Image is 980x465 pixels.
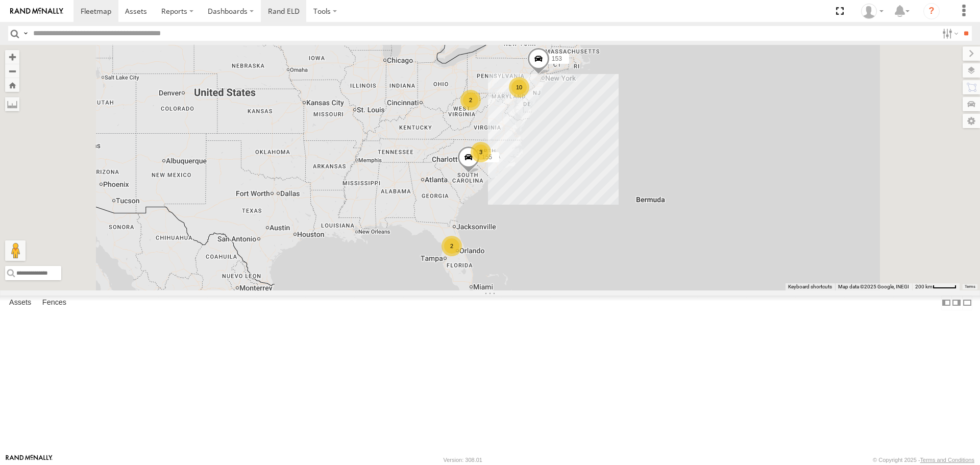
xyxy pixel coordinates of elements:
[838,284,909,289] span: Map data ©2025 Google, INEGI
[857,4,887,19] div: Matthew Trout
[920,457,974,463] a: Terms and Conditions
[915,284,933,289] span: 200 km
[5,240,26,261] button: Drag Pegman onto the map to open Street View
[442,236,462,256] div: 2
[444,457,482,463] div: Version: 308.01
[6,455,53,465] a: Visit our Website
[37,296,71,310] label: Fences
[21,26,30,41] label: Search Query
[923,3,940,19] i: ?
[552,56,562,63] span: 153
[873,457,974,463] div: © Copyright 2025 -
[5,78,19,92] button: Zoom Home
[5,97,19,111] label: Measure
[938,26,960,41] label: Search Filter Options
[965,284,975,288] a: Terms (opens in new tab)
[5,50,19,64] button: Zoom in
[5,64,19,78] button: Zoom out
[963,114,980,128] label: Map Settings
[912,283,960,290] button: Map Scale: 200 km per 43 pixels
[460,90,481,110] div: 2
[941,296,951,310] label: Dock Summary Table to the Left
[4,296,36,310] label: Assets
[10,8,63,15] img: rand-logo.svg
[951,296,962,310] label: Dock Summary Table to the Right
[788,283,832,290] button: Keyboard shortcuts
[471,142,491,162] div: 3
[962,296,972,310] label: Hide Summary Table
[509,77,529,97] div: 10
